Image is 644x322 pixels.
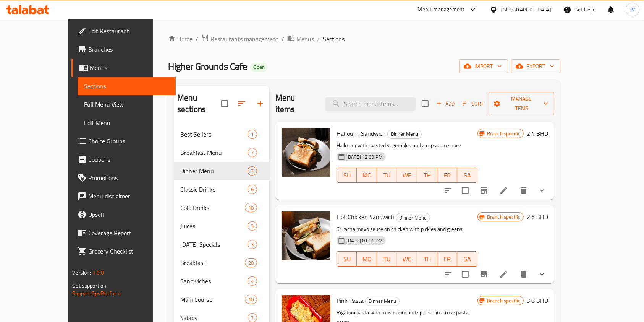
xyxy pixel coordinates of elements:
[71,205,176,224] a: Upsell
[337,141,477,150] p: Halloumi with roasted vegetables and a capsicum sauce
[90,63,170,72] span: Menus
[418,5,465,14] div: Menu-management
[437,168,458,183] button: FR
[71,59,176,77] a: Menus
[527,128,548,139] h6: 2.4 BHD
[217,96,233,112] span: Select all sections
[248,223,257,230] span: 3
[180,203,244,212] span: Cold Drinks
[396,213,430,222] span: Dinner Menu
[533,181,551,200] button: show more
[325,97,416,111] input: search
[245,259,257,267] span: 20
[457,251,477,267] button: SA
[337,168,357,183] button: SU
[248,240,257,249] div: items
[380,170,394,181] span: TU
[174,290,269,309] div: Main Course10
[377,168,397,183] button: TU
[387,130,422,139] div: Dinner Menu
[417,96,433,112] span: Select section
[337,251,357,267] button: SU
[88,192,170,201] span: Menu disclaimer
[210,34,278,44] span: Restaurants management
[180,130,248,139] span: Best Sellers
[377,251,397,267] button: TU
[475,181,493,200] button: Branch-specific-item
[499,186,508,195] a: Edit menu item
[248,241,257,248] span: 3
[417,168,437,183] button: TH
[84,81,170,91] span: Sections
[489,92,554,115] button: Manage items
[71,22,176,40] a: Edit Restaurant
[180,276,248,286] span: Sandwiches
[78,114,176,132] a: Edit Menu
[360,254,374,265] span: MO
[180,240,248,249] span: [DATE] Specials
[517,62,554,71] span: export
[72,288,121,298] a: Support.OpsPlatform
[180,166,248,176] div: Dinner Menu
[440,170,455,181] span: FR
[439,265,457,283] button: sort-choices
[71,169,176,187] a: Promotions
[499,270,508,279] a: Edit menu item
[250,63,268,72] div: Open
[71,224,176,242] a: Coverage Report
[71,242,176,260] a: Grocery Checklist
[420,254,434,265] span: TH
[180,148,248,157] span: Breakfast Menu
[420,170,434,181] span: TH
[433,98,458,110] button: Add
[337,224,477,234] p: Sriracha mayo sauce on chicken with pickles and greens
[248,185,257,194] div: items
[282,34,284,44] li: /
[460,254,474,265] span: SA
[196,34,198,44] li: /
[388,130,421,138] span: Dinner Menu
[501,5,551,14] div: [GEOGRAPHIC_DATA]
[475,265,493,283] button: Branch-specific-item
[533,265,551,283] button: show more
[282,128,330,177] img: Halloumi Sandwich
[248,130,257,139] div: items
[248,186,257,193] span: 6
[92,268,104,278] span: 1.0.0
[440,254,455,265] span: FR
[88,26,170,36] span: Edit Restaurant
[433,98,458,110] span: Add item
[337,128,386,139] span: Halloumi Sandwich
[296,34,314,44] span: Menus
[248,148,257,157] div: items
[88,228,170,237] span: Coverage Report
[174,180,269,198] div: Classic Drinks6
[527,295,548,306] h6: 3.8 BHD
[484,213,523,221] span: Branch specific
[417,251,437,267] button: TH
[177,92,221,115] h2: Menu sections
[397,168,417,183] button: WE
[340,170,354,181] span: SU
[323,34,345,44] span: Sections
[180,258,244,267] span: Breakfast
[180,295,244,304] span: Main Course
[233,94,251,113] span: Sort sections
[461,98,485,110] button: Sort
[282,211,330,260] img: Hot Chicken Sandwich
[527,211,548,222] h6: 2.6 BHD
[245,204,257,211] span: 10
[72,268,91,278] span: Version:
[168,58,247,75] span: Higher Grounds Cafe
[495,94,548,113] span: Manage items
[275,92,317,115] h2: Menu items
[343,153,386,161] span: [DATE] 12:09 PM
[457,168,477,183] button: SA
[357,168,377,183] button: MO
[537,186,547,195] svg: Show Choices
[78,95,176,114] a: Full Menu View
[435,99,456,108] span: Add
[71,132,176,150] a: Choice Groups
